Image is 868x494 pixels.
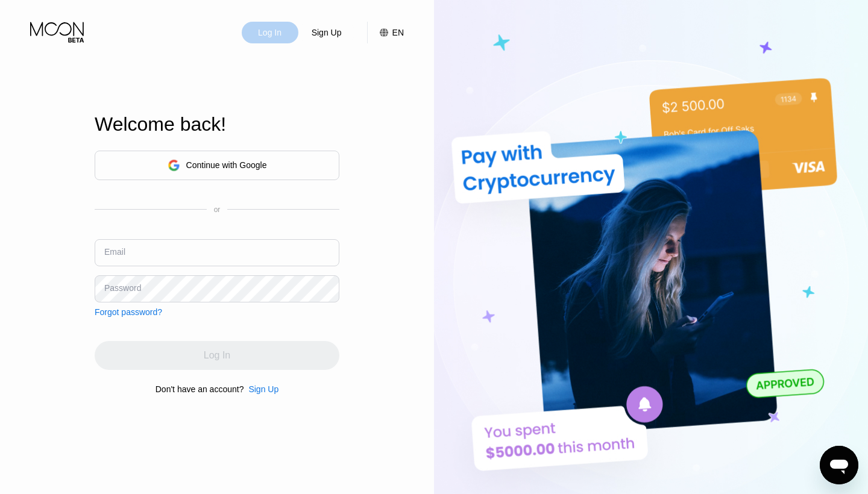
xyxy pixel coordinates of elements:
div: Continue with Google [186,160,267,170]
div: or [214,205,221,214]
div: Email [104,247,125,257]
div: Forgot password? [95,307,162,317]
div: Password [104,283,141,293]
div: Don't have an account? [156,384,244,394]
div: Log In [242,22,298,43]
div: Sign Up [310,27,343,39]
iframe: Button to launch messaging window [820,446,858,484]
div: Log In [257,27,283,39]
div: Sign Up [248,384,278,394]
div: EN [392,28,404,37]
div: EN [367,22,404,43]
div: Welcome back! [95,113,339,136]
div: Sign Up [298,22,355,43]
div: Sign Up [244,384,278,394]
div: Continue with Google [95,151,339,180]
